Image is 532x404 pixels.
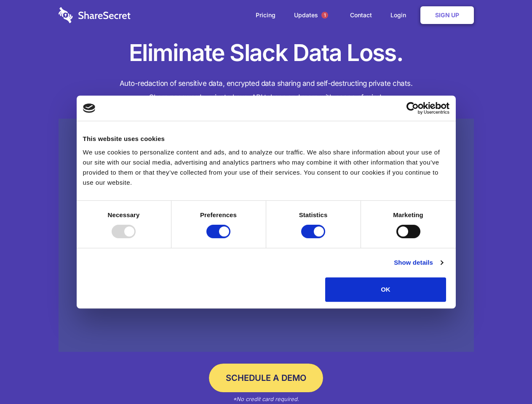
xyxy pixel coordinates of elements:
a: Login [382,2,419,28]
a: Pricing [247,2,284,28]
strong: Preferences [200,211,237,218]
a: Show details [394,258,443,268]
span: 1 [321,12,328,19]
a: Sign Up [420,6,474,24]
img: logo-wordmark-white-trans-d4663122ce5f474addd5e946df7df03e33cb6a1c49d2221995e7729f52c070b2.svg [59,7,131,23]
a: Schedule a Demo [209,364,323,392]
div: We use cookies to personalize content and ads, and to analyze our traffic. We also share informat... [83,147,449,188]
a: Wistia video thumbnail [59,119,474,352]
h1: Eliminate Slack Data Loss. [59,38,474,68]
em: *No credit card required. [233,396,299,402]
a: Contact [342,2,380,28]
button: OK [325,277,446,302]
a: Usercentrics Cookiebot - opens in a new window [376,102,449,114]
strong: Necessary [108,211,140,218]
h4: Auto-redaction of sensitive data, encrypted data sharing and self-destructing private chats. Shar... [59,77,474,104]
img: logo [83,104,96,113]
strong: Marketing [393,211,423,218]
strong: Statistics [299,211,328,218]
div: This website uses cookies [83,134,449,144]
